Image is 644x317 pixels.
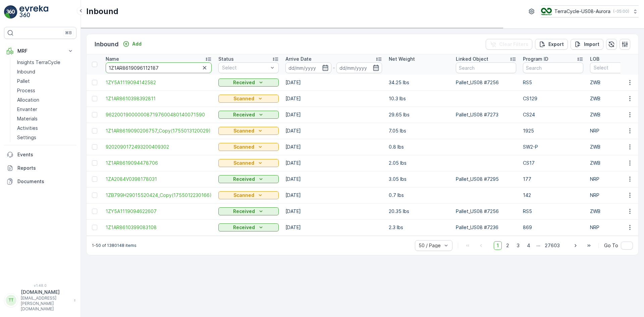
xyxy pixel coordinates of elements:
[21,289,70,296] p: [DOMAIN_NAME]
[132,41,142,47] p: Add
[536,241,540,250] p: ...
[389,208,449,215] p: 20.35 lbs
[92,176,97,182] div: Toggle Row Selected
[106,208,212,215] a: 1ZY5A1119094622607
[389,111,449,118] p: 29.65 lbs
[389,95,449,102] p: 10.3 lbs
[222,64,268,71] p: Select
[92,193,97,198] div: Toggle Row Selected
[285,56,312,62] p: Arrive Date
[520,74,587,91] td: RS5
[520,219,587,235] td: 869
[520,203,587,219] td: RS5
[106,192,212,199] a: 1ZB799H29015520424_Copy(1755012230166)
[17,165,74,171] p: Reports
[604,242,618,249] span: Go To
[218,56,234,62] p: Status
[218,175,279,183] button: Received
[389,160,449,166] p: 2.05 lbs
[106,224,212,231] a: 1Z1AR8610399083108
[336,62,382,73] input: dd/mm/yyyy
[542,241,563,250] span: 27603
[92,225,97,230] div: Toggle Row Selected
[571,39,603,50] button: Import
[282,171,385,187] td: [DATE]
[452,219,520,235] td: Pallet_US08 #7236
[233,160,254,166] p: Scanned
[106,144,212,150] a: 9202090172493200409302
[514,241,523,250] span: 3
[584,41,599,48] p: Import
[389,144,449,150] p: 0.8 lbs
[233,208,255,215] p: Received
[17,134,36,141] p: Settings
[17,115,38,122] p: Materials
[4,283,76,287] span: v 1.48.0
[520,123,587,139] td: 1925
[503,241,512,250] span: 2
[17,59,60,66] p: Insights TerraCycle
[4,175,76,188] a: Documents
[4,44,76,58] button: MRF
[486,39,532,50] button: Clear Filters
[17,151,74,158] p: Events
[218,223,279,231] button: Received
[218,78,279,87] button: Received
[499,41,528,48] p: Clear Filters
[389,224,449,231] p: 2.3 lbs
[535,39,568,50] button: Export
[554,8,610,15] p: TerraCycle-US08-Aurora
[520,187,587,203] td: 142
[21,296,70,312] p: [EMAIL_ADDRESS][PERSON_NAME][DOMAIN_NAME]
[92,209,97,214] div: Toggle Row Selected
[285,62,331,73] input: dd/mm/yyyy
[541,5,639,17] button: TerraCycle-US08-Aurora(-05:00)
[86,6,118,17] p: Inbound
[4,5,17,19] img: logo
[282,187,385,203] td: [DATE]
[218,143,279,151] button: Scanned
[17,78,30,85] p: Pallet
[520,91,587,107] td: CS129
[548,41,564,48] p: Export
[541,8,552,15] img: image_ci7OI47.png
[233,224,255,231] p: Received
[333,64,335,72] p: -
[17,87,35,94] p: Process
[14,105,76,114] a: Envanter
[14,123,76,133] a: Activities
[17,125,38,131] p: Activities
[19,5,48,19] img: logo_light-DOdMpM7g.png
[106,62,212,73] input: Search
[233,192,254,199] p: Scanned
[92,144,97,150] div: Toggle Row Selected
[120,40,144,48] button: Add
[106,79,212,86] a: 1ZY5A1119094142582
[17,97,39,103] p: Allocation
[92,243,137,248] p: 1-50 of 1380148 items
[17,48,63,54] p: MRF
[218,159,279,167] button: Scanned
[14,67,76,76] a: Inbound
[14,86,76,95] a: Process
[389,176,449,182] p: 3.05 lbs
[106,127,212,134] a: 1Z1AR8619090206757_Copy(1755013120029)
[233,127,254,134] p: Scanned
[389,127,449,134] p: 7.05 lbs
[106,111,212,118] a: 9622001900000087197600480140071590
[282,107,385,123] td: [DATE]
[92,96,97,101] div: Toggle Row Selected
[233,111,255,118] p: Received
[17,178,74,185] p: Documents
[6,295,16,306] div: TT
[106,56,119,62] p: Name
[4,148,76,161] a: Events
[282,219,385,235] td: [DATE]
[452,74,520,91] td: Pallet_US08 #7256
